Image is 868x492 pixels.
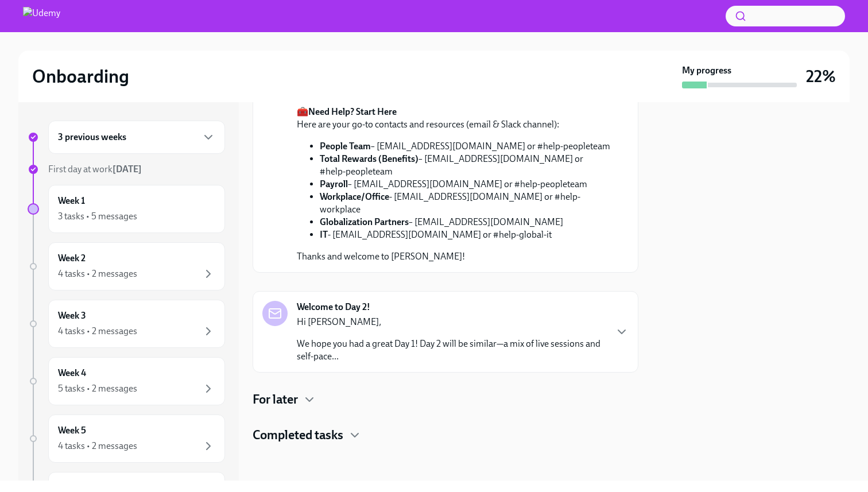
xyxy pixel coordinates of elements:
li: – [EMAIL_ADDRESS][DOMAIN_NAME] or #help-peopleteam [320,178,610,191]
h3: 22% [806,66,836,87]
li: – [EMAIL_ADDRESS][DOMAIN_NAME] or #help-peopleteam [320,153,610,178]
div: 3 tasks • 5 messages [58,210,137,223]
p: Thanks and welcome to [PERSON_NAME]! [297,250,610,263]
h4: For later [253,391,298,408]
a: Week 24 tasks • 2 messages [28,242,225,290]
img: Udemy [23,7,60,25]
div: 4 tasks • 2 messages [58,268,137,280]
div: 5 tasks • 2 messages [58,382,137,395]
div: 4 tasks • 2 messages [58,440,137,452]
strong: Total Rewards (Benefits) [320,153,418,164]
div: 4 tasks • 2 messages [58,325,137,338]
h2: Onboarding [32,65,129,88]
span: First day at work [48,164,142,175]
li: - [EMAIL_ADDRESS][DOMAIN_NAME] or #help-global-it [320,228,610,241]
strong: Need Help? Start Here [308,106,397,117]
p: We hope you had a great Day 1! Day 2 will be similar—a mix of live sessions and self-pace... [297,338,606,363]
a: First day at work[DATE] [28,163,225,176]
a: Week 45 tasks • 2 messages [28,357,225,405]
div: For later [253,391,638,408]
li: – [EMAIL_ADDRESS][DOMAIN_NAME] [320,216,610,228]
div: Completed tasks [253,427,638,444]
h6: Week 1 [58,195,85,207]
strong: People Team [320,141,371,152]
strong: Workplace/Office [320,191,389,202]
strong: Payroll [320,179,348,189]
a: Week 34 tasks • 2 messages [28,300,225,348]
strong: Welcome to Day 2! [297,301,370,313]
h6: 3 previous weeks [58,131,126,144]
p: 🧰 Here are your go-to contacts and resources (email & Slack channel): [297,106,610,131]
a: Week 13 tasks • 5 messages [28,185,225,233]
h6: Week 3 [58,309,86,322]
strong: [DATE] [113,164,142,175]
p: Hi [PERSON_NAME], [297,316,606,328]
div: 3 previous weeks [48,121,225,154]
h6: Week 2 [58,252,86,265]
strong: IT [320,229,328,240]
a: Week 54 tasks • 2 messages [28,414,225,463]
strong: My progress [682,64,731,77]
h6: Week 4 [58,367,86,379]
strong: Globalization Partners [320,216,409,227]
h4: Completed tasks [253,427,343,444]
li: – [EMAIL_ADDRESS][DOMAIN_NAME] or #help-peopleteam [320,140,610,153]
h6: Week 5 [58,424,86,437]
li: - [EMAIL_ADDRESS][DOMAIN_NAME] or #help-workplace [320,191,610,216]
